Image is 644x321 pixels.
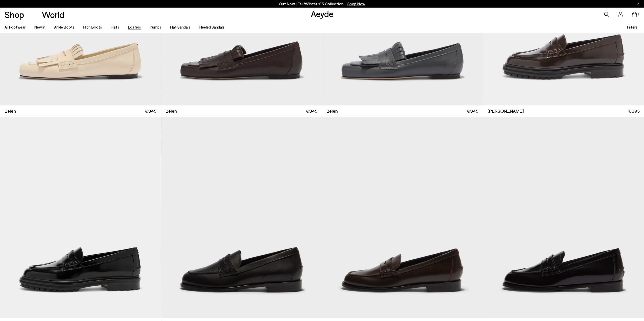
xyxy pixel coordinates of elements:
[150,25,161,29] a: Pumps
[322,105,483,117] a: Belen €345
[483,117,644,318] div: 1 / 6
[5,108,16,114] span: Belen
[34,25,45,29] a: New In
[42,10,64,19] a: World
[632,12,637,17] a: 1
[322,117,483,318] img: Oscar Leather Loafers
[5,25,26,29] a: All Footwear
[347,2,365,6] span: Navigate to /collections/new-in
[467,108,478,114] span: €345
[637,13,639,16] span: 1
[5,10,24,19] a: Shop
[145,108,156,114] span: €345
[628,108,639,114] span: €395
[165,108,177,114] span: Belen
[483,117,644,318] a: 6 / 6 1 / 6 2 / 6 3 / 6 4 / 6 5 / 6 6 / 6 1 / 6 Next slide Previous slide
[161,105,322,117] a: Belen €345
[306,108,317,114] span: €345
[54,25,74,29] a: Ankle Boots
[279,1,365,7] p: Out Now | Fall/Winter ‘25 Collection
[310,8,333,19] a: Aeyde
[199,25,224,29] a: Heeled Sandals
[161,117,322,318] img: Oscar Leather Loafers
[483,117,644,318] img: Oscar Leather Loafers
[128,25,141,29] a: Loafers
[111,25,119,29] a: Flats
[487,108,524,114] span: [PERSON_NAME]
[170,25,190,29] a: Flat Sandals
[627,25,637,29] span: Filters
[326,108,338,114] span: Belen
[83,25,102,29] a: High Boots
[483,105,644,117] a: [PERSON_NAME] €395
